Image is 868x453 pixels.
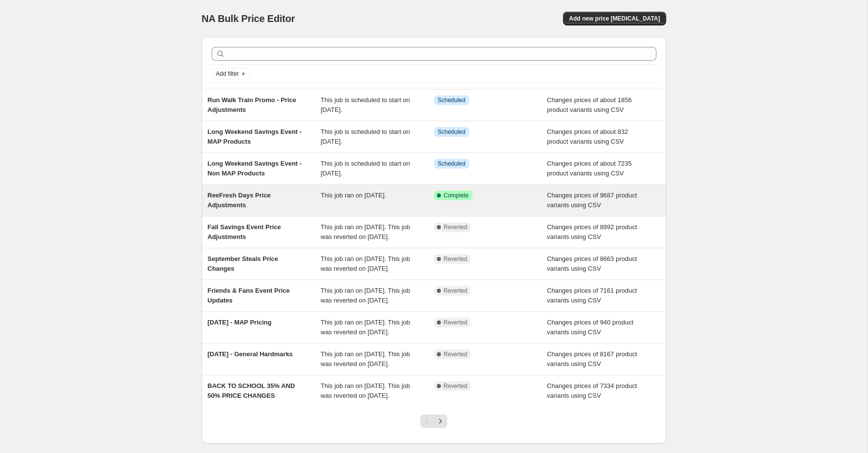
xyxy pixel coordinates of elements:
span: This job ran on [DATE]. This job was reverted on [DATE]. [321,319,410,336]
span: September Steals Price Changes [208,255,279,272]
button: Add filter [212,68,251,80]
span: Long Weekend Savings Event - MAP Products [208,128,302,145]
span: This job ran on [DATE]. This job was reverted on [DATE]. [321,255,410,272]
span: Add new price [MEDICAL_DATA] [569,15,660,22]
span: This job ran on [DATE]. [321,192,386,199]
span: NA Bulk Price Editor [202,13,295,24]
span: This job ran on [DATE]. This job was reverted on [DATE]. [321,223,410,240]
span: Changes prices of 7161 product variants using CSV [547,287,637,304]
span: Changes prices of about 832 product variants using CSV [547,128,628,145]
span: This job is scheduled to start on [DATE]. [321,160,410,177]
span: Long Weekend Savings Event - Non MAP Products [208,160,302,177]
span: Add filter [216,70,239,78]
span: BACK TO SCHOOL 35% AND 50% PRICE CHANGES [208,382,295,399]
button: Next [434,414,447,428]
span: Changes prices of 8992 product variants using CSV [547,223,637,240]
span: Changes prices of 9687 product variants using CSV [547,192,637,209]
span: Fall Savings Event Price Adjustments [208,223,281,240]
button: Add new price [MEDICAL_DATA] [563,12,666,25]
span: Reverted [444,382,468,390]
span: Changes prices of about 1856 product variants using CSV [547,96,631,113]
span: Scheduled [438,160,466,168]
span: Changes prices of about 7235 product variants using CSV [547,160,631,177]
span: Changes prices of 7334 product variants using CSV [547,382,637,399]
span: [DATE] - General Hardmarks [208,350,293,358]
span: Reverted [444,319,468,326]
span: This job ran on [DATE]. This job was reverted on [DATE]. [321,382,410,399]
span: Run Walk Train Promo - Price Adjustments [208,96,297,113]
nav: Pagination [420,414,447,428]
span: Changes prices of 940 product variants using CSV [547,319,633,336]
span: Changes prices of 8663 product variants using CSV [547,255,637,272]
span: Friends & Fans Event Price Updates [208,287,290,304]
span: Reverted [444,223,468,231]
span: This job is scheduled to start on [DATE]. [321,96,410,113]
span: Reverted [444,350,468,358]
span: Scheduled [438,96,466,104]
span: [DATE] - MAP Pricing [208,319,272,326]
span: This job is scheduled to start on [DATE]. [321,128,410,145]
span: Scheduled [438,128,466,136]
span: This job ran on [DATE]. This job was reverted on [DATE]. [321,287,410,304]
span: Changes prices of 8167 product variants using CSV [547,350,637,367]
span: This job ran on [DATE]. This job was reverted on [DATE]. [321,350,410,367]
span: ReeFresh Days Price Adjustments [208,192,271,209]
span: Reverted [444,287,468,295]
span: Reverted [444,255,468,263]
span: Complete [444,192,469,199]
